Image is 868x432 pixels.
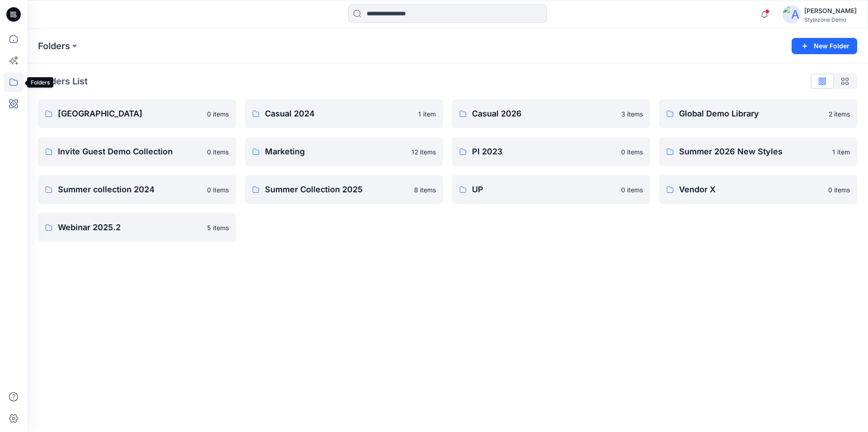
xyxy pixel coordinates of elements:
p: 0 items [207,109,229,119]
p: 1 item [418,109,436,119]
div: Stylezone Demo [804,16,857,23]
p: 0 items [621,185,643,195]
img: avatar [783,5,801,23]
p: 8 items [414,185,436,195]
p: PI 2023 [472,145,616,158]
p: Summer Collection 2025 [265,183,409,196]
a: Casual 20263 items [452,99,650,128]
a: Folders [38,40,70,52]
p: 3 items [621,109,643,119]
a: Marketing12 items [245,137,443,166]
p: Casual 2026 [472,107,616,120]
p: Invite Guest Demo Collection [58,145,202,158]
a: Summer collection 20240 items [38,175,236,204]
p: Summer 2026 New Styles [679,145,827,158]
a: Global Demo Library2 items [659,99,857,128]
a: Webinar 2025.25 items [38,213,236,242]
p: Vendor X [679,183,823,196]
a: [GEOGRAPHIC_DATA]0 items [38,99,236,128]
p: Marketing [265,145,406,158]
a: Summer 2026 New Styles1 item [659,137,857,166]
p: 0 items [828,185,850,195]
p: 0 items [207,185,229,195]
p: 0 items [207,147,229,157]
a: UP0 items [452,175,650,204]
a: Casual 20241 item [245,99,443,128]
p: 2 items [829,109,850,119]
p: [GEOGRAPHIC_DATA] [58,107,202,120]
button: New Folder [792,38,857,54]
p: Webinar 2025.2 [58,221,202,234]
p: 1 item [832,147,850,157]
p: Folders List [38,74,88,88]
a: PI 20230 items [452,137,650,166]
div: [PERSON_NAME] [804,5,857,16]
p: Casual 2024 [265,107,413,120]
a: Vendor X0 items [659,175,857,204]
a: Summer Collection 20258 items [245,175,443,204]
a: Invite Guest Demo Collection0 items [38,137,236,166]
p: 12 items [411,147,436,157]
p: 0 items [621,147,643,157]
p: Summer collection 2024 [58,183,202,196]
p: Global Demo Library [679,107,823,120]
p: UP [472,183,616,196]
p: 5 items [207,223,229,232]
